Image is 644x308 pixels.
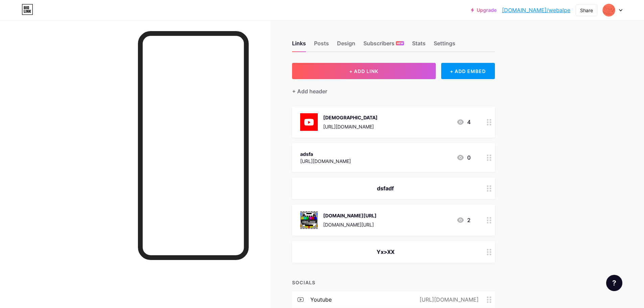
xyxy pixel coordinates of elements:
span: + ADD LINK [349,68,378,74]
div: [DOMAIN_NAME][URL] [323,221,377,228]
div: Stats [412,39,426,51]
div: + ADD EMBED [441,63,495,79]
a: Upgrade [471,7,497,13]
img: instagram.com/webalpe [300,211,318,229]
div: SOCIALS [292,279,495,286]
div: Design [337,39,355,51]
div: Links [292,39,306,51]
div: adsfa [300,150,351,158]
a: [DOMAIN_NAME]/webalpe [502,6,570,14]
div: [DEMOGRAPHIC_DATA] [323,114,378,121]
div: Subscribers [363,39,404,51]
div: [URL][DOMAIN_NAME] [409,295,487,304]
div: [URL][DOMAIN_NAME] [300,158,351,165]
div: [URL][DOMAIN_NAME] [323,123,378,130]
div: 2 [456,216,471,224]
div: dsfadf [300,184,471,192]
div: Settings [434,39,455,51]
div: 0 [456,153,471,162]
span: NEW [397,41,403,45]
div: Share [580,7,593,14]
img: fadfaf [300,113,318,131]
div: Posts [314,39,329,51]
div: [DOMAIN_NAME][URL] [323,212,377,219]
button: + ADD LINK [292,63,436,79]
div: youtube [310,295,332,304]
div: + Add header [292,87,327,95]
img: webalpe [602,4,615,17]
div: Yx>XX [300,248,471,256]
div: 4 [456,118,471,126]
